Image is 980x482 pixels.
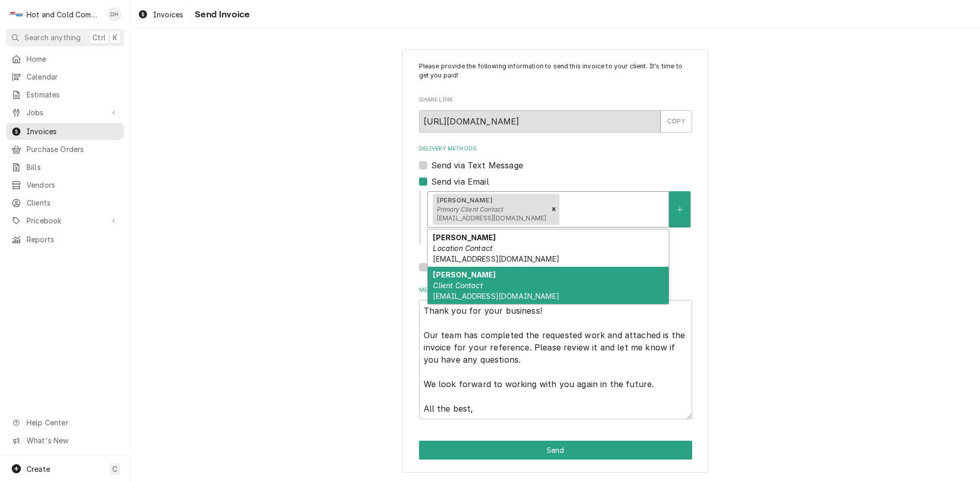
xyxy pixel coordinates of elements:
span: C [112,464,117,474]
button: Create New Contact [669,191,691,227]
label: Send via Text Message [431,159,523,171]
span: Create [27,465,50,473]
span: Purchase Orders [27,144,119,155]
button: Send [419,441,692,460]
span: Vendors [27,180,119,190]
a: Clients [6,194,124,211]
label: Message to Client [419,286,692,294]
a: Invoices [134,6,187,23]
em: Location Contact [433,244,493,252]
div: Invoice Send Form [419,62,692,419]
a: Vendors [6,176,124,193]
span: Invoices [27,126,119,137]
a: Go to Pricebook [6,212,124,229]
a: Calendar [6,68,124,85]
span: [EMAIL_ADDRESS][DOMAIN_NAME] [433,292,559,300]
label: Share Link [419,96,692,104]
div: Message to Client [419,286,692,419]
div: Delivery Methods [419,145,692,273]
label: Send via Email [431,175,489,188]
strong: [PERSON_NAME] [433,270,496,279]
p: Please provide the following information to send this invoice to your client. It's time to get yo... [419,62,692,81]
span: Clients [27,197,119,208]
span: Pricebook [27,215,104,226]
div: Hot and Cold Commercial Kitchens, Inc.'s Avatar [9,7,23,21]
span: Bills [27,162,119,172]
div: DH [107,7,121,21]
span: Estimates [27,89,119,100]
a: Go to What's New [6,432,124,449]
em: Client Contact [433,281,482,290]
div: Hot and Cold Commercial Kitchens, Inc. [27,9,102,20]
span: Jobs [27,107,104,118]
a: Go to Help Center [6,414,124,431]
span: Home [27,54,119,64]
div: H [9,7,23,21]
a: Go to Jobs [6,104,124,121]
span: K [113,32,117,43]
a: Estimates [6,86,124,103]
span: Ctrl [92,32,106,43]
div: Daryl Harris's Avatar [107,7,121,21]
span: Calendar [27,71,119,82]
span: [EMAIL_ADDRESS][DOMAIN_NAME] [433,255,559,263]
label: Delivery Methods [419,145,692,153]
textarea: Thank you for your business! Our team has completed the requested work and attached is the invoic... [419,300,692,419]
span: Help Center [27,417,118,428]
span: Search anything [24,32,81,43]
div: Share Link [419,96,692,132]
div: Button Group [419,441,692,460]
button: Search anythingCtrlK [6,29,124,46]
span: Reports [27,234,119,245]
a: Purchase Orders [6,141,124,158]
button: COPY [660,110,692,133]
span: [EMAIL_ADDRESS][DOMAIN_NAME] [437,214,546,222]
span: Send Invoice [192,8,250,21]
a: Reports [6,231,124,248]
em: Primary Client Contact [437,206,504,213]
div: Remove [object Object] [548,194,559,225]
span: Invoices [153,9,183,20]
div: Invoice Send [402,49,708,473]
strong: [PERSON_NAME] [437,196,493,204]
strong: [PERSON_NAME] [433,233,496,242]
a: Home [6,50,124,67]
svg: Create New Contact [677,206,683,213]
div: Button Group Row [419,441,692,460]
a: Bills [6,159,124,175]
a: Invoices [6,123,124,140]
span: What's New [27,435,118,446]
